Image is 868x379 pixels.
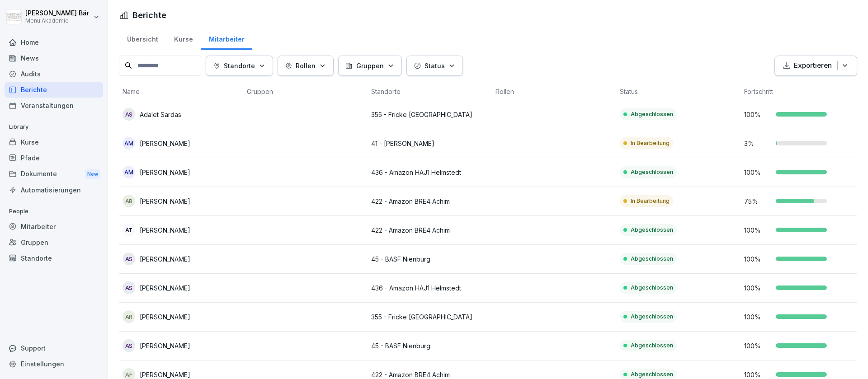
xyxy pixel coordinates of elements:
[140,225,190,235] p: [PERSON_NAME]
[278,56,334,76] button: Rollen
[5,219,103,234] a: Mitarbeiter
[744,312,771,322] p: 100 %
[338,56,402,76] button: Gruppen
[744,254,771,264] p: 100 %
[140,168,190,177] p: [PERSON_NAME]
[744,283,771,293] p: 100 %
[123,166,135,178] div: AM
[631,110,673,118] p: Abgeschlossen
[744,168,771,177] p: 100 %
[123,281,135,294] div: AS
[371,139,488,148] p: 41 - [PERSON_NAME]
[123,339,135,352] div: AS
[774,56,857,76] button: Exportieren
[123,108,135,121] div: AS
[119,27,166,50] a: Übersicht
[5,134,103,150] a: Kurse
[368,83,492,100] th: Standorte
[425,61,445,70] p: Status
[224,61,255,70] p: Standorte
[794,61,832,71] p: Exportieren
[492,83,616,100] th: Rollen
[371,168,488,177] p: 436 - Amazon HAJ1 Helmstedt
[371,254,488,264] p: 45 - BASF Nienburg
[371,341,488,351] p: 45 - BASF Nienburg
[741,83,865,100] th: Fortschritt
[5,166,103,182] div: Dokumente
[5,356,103,372] a: Einstellungen
[631,197,670,205] p: In Bearbeitung
[140,341,190,351] p: [PERSON_NAME]
[744,341,771,351] p: 100 %
[123,137,135,150] div: AM
[201,27,252,50] a: Mitarbeiter
[631,139,670,147] p: In Bearbeitung
[5,98,103,113] a: Veranstaltungen
[744,197,771,206] p: 75 %
[631,342,673,350] p: Abgeschlossen
[140,110,181,119] p: Adalet Sardas
[371,225,488,235] p: 422 - Amazon BRE4 Achim
[166,27,201,50] a: Kurse
[371,110,488,119] p: 355 - Fricke [GEOGRAPHIC_DATA]
[5,234,103,250] a: Gruppen
[140,254,190,264] p: [PERSON_NAME]
[631,313,673,321] p: Abgeschlossen
[356,61,384,70] p: Gruppen
[631,284,673,292] p: Abgeschlossen
[123,310,135,323] div: AR
[5,250,103,266] a: Standorte
[140,197,190,206] p: [PERSON_NAME]
[371,283,488,293] p: 436 - Amazon HAJ1 Helmstedt
[631,255,673,263] p: Abgeschlossen
[243,83,368,100] th: Gruppen
[631,226,673,234] p: Abgeschlossen
[5,166,103,182] a: DokumenteNew
[631,370,673,379] p: Abgeschlossen
[140,312,190,322] p: [PERSON_NAME]
[5,182,103,198] a: Automatisierungen
[744,139,771,148] p: 3 %
[5,34,103,50] a: Home
[25,18,89,24] p: Menü Akademie
[744,225,771,235] p: 100 %
[406,56,463,76] button: Status
[5,340,103,356] div: Support
[5,120,103,134] p: Library
[296,61,316,70] p: Rollen
[123,195,135,207] div: AB
[371,197,488,206] p: 422 - Amazon BRE4 Achim
[140,283,190,293] p: [PERSON_NAME]
[140,139,190,148] p: [PERSON_NAME]
[5,82,103,98] a: Berichte
[616,83,741,100] th: Status
[371,312,488,322] p: 355 - Fricke [GEOGRAPHIC_DATA]
[5,204,103,219] p: People
[206,56,273,76] button: Standorte
[132,9,166,21] h1: Berichte
[5,150,103,166] a: Pfade
[85,169,100,179] div: New
[5,66,103,82] a: Audits
[744,110,771,119] p: 100 %
[25,9,89,17] p: [PERSON_NAME] Bär
[119,83,243,100] th: Name
[631,168,673,176] p: Abgeschlossen
[5,50,103,66] a: News
[123,253,135,265] div: AS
